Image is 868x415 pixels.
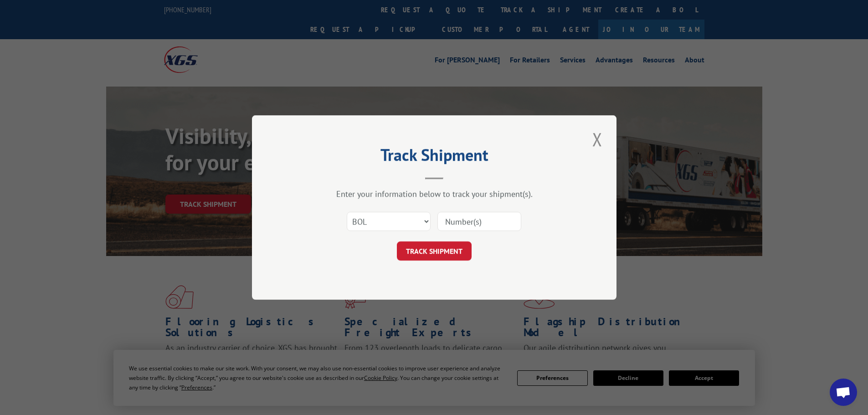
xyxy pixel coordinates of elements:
button: Close modal [590,127,605,152]
button: TRACK SHIPMENT [397,241,472,261]
a: Open chat [830,379,857,406]
input: Number(s) [437,212,521,231]
h2: Track Shipment [298,149,571,166]
div: Enter your information below to track your shipment(s). [298,189,571,199]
